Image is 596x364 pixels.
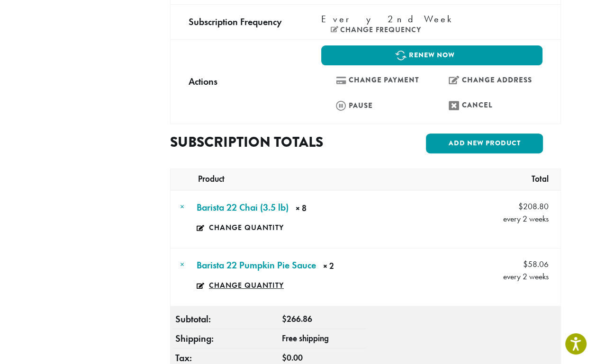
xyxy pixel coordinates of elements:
[321,12,457,26] span: Every 2nd Week
[197,217,295,239] a: Change quantity
[197,275,309,296] a: Change quantity
[321,95,430,115] a: Pause
[527,169,558,190] th: Total
[434,95,542,115] a: Cancel
[523,258,549,270] span: 58.06
[173,310,280,329] th: Subtotal:
[523,259,528,269] span: $
[296,202,355,217] strong: × 8
[321,45,542,65] a: Renew now
[518,200,549,213] span: 208.80
[518,201,523,212] span: $
[180,201,184,212] a: ×
[280,329,366,348] td: Free shipping
[323,260,390,275] strong: × 2
[426,133,543,153] a: Add new product
[282,314,287,324] span: $
[173,329,280,348] th: Shipping:
[197,258,316,272] a: Barista 22 Pumpkin Pie Sauce
[171,39,303,124] td: Actions
[321,70,430,90] a: Change payment
[197,200,289,214] a: Barista 22 Chai (3.5 lb)
[282,353,287,363] span: $
[466,249,560,285] td: every 2 weeks
[434,70,542,90] a: Change address
[282,353,303,363] span: 0.00
[282,314,312,324] span: 266.86
[171,4,303,39] td: Subscription Frequency
[331,26,421,34] a: Change frequency
[170,133,358,151] h2: Subscription totals
[466,191,560,228] td: every 2 weeks
[180,259,184,270] a: ×
[198,169,229,190] th: Product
